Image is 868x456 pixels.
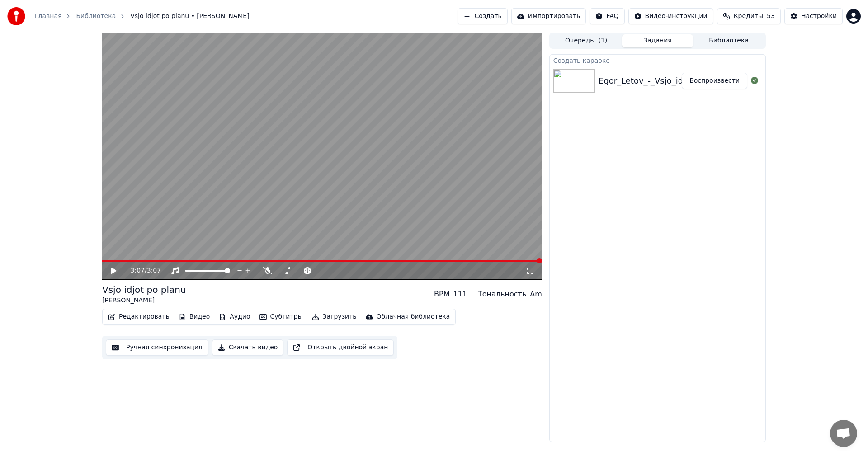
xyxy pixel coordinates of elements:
[734,12,763,21] span: Кредиты
[102,283,186,296] div: Vsjo idjot po planu
[377,312,450,321] div: Облачная библиотека
[458,8,507,24] button: Создать
[287,339,394,356] button: Открыть двойной экран
[215,310,254,323] button: Аудио
[830,420,857,447] div: Открытый чат
[717,8,781,24] button: Кредиты53
[693,34,764,47] button: Библиотека
[599,75,780,87] div: Egor_Letov_-_Vsjo_idjot_po_planu_47992554
[130,12,249,21] span: Vsjo idjot po planu • [PERSON_NAME]
[308,310,360,323] button: Загрузить
[131,266,152,275] div: /
[147,266,161,275] span: 3:07
[551,34,622,47] button: Очередь
[7,7,25,25] img: youka
[628,8,713,24] button: Видео-инструкции
[550,55,765,66] div: Создать караоке
[131,266,145,275] span: 3:07
[682,73,747,89] button: Воспроизвести
[102,296,186,305] div: [PERSON_NAME]
[104,310,173,323] button: Редактировать
[622,34,693,47] button: Задания
[590,8,624,24] button: FAQ
[767,12,775,21] span: 53
[434,289,449,300] div: BPM
[175,310,214,323] button: Видео
[212,339,284,356] button: Скачать видео
[511,8,586,24] button: Импортировать
[453,289,467,300] div: 111
[801,12,837,21] div: Настройки
[784,8,843,24] button: Настройки
[530,289,542,300] div: Am
[34,12,61,21] a: Главная
[76,12,116,21] a: Библиотека
[256,310,307,323] button: Субтитры
[478,289,526,300] div: Тональность
[34,12,250,21] nav: breadcrumb
[106,339,208,356] button: Ручная синхронизация
[598,36,607,45] span: ( 1 )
